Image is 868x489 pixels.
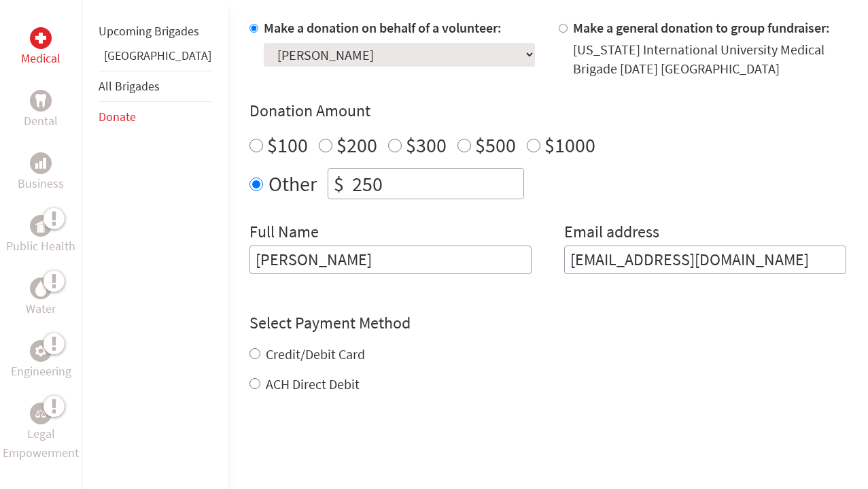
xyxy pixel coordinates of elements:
[266,375,360,392] label: ACH Direct Debit
[266,345,365,362] label: Credit/Debit Card
[30,403,52,424] div: Legal Empowerment
[30,90,52,112] div: Dental
[336,132,377,158] label: $200
[30,27,52,49] div: Medical
[99,23,199,39] a: Upcoming Brigades
[18,152,64,193] a: BusinessBusiness
[11,362,71,381] p: Engineering
[249,312,846,334] h4: Select Payment Method
[30,215,52,237] div: Public Health
[99,102,211,132] li: Donate
[24,112,58,131] p: Dental
[35,280,46,296] img: Water
[24,90,58,131] a: DentalDental
[3,403,79,462] a: Legal EmpowermentLegal Empowerment
[30,277,52,299] div: Water
[35,345,46,356] img: Engineering
[21,27,60,68] a: MedicalMedical
[35,219,46,233] img: Public Health
[99,71,211,102] li: All Brigades
[30,152,52,174] div: Business
[104,48,211,63] a: [GEOGRAPHIC_DATA]
[35,158,46,169] img: Business
[26,299,56,318] p: Water
[99,78,160,94] a: All Brigades
[564,221,659,246] label: Email address
[99,109,136,124] a: Donate
[573,40,846,78] div: [US_STATE] International University Medical Brigade [DATE] [GEOGRAPHIC_DATA]
[30,340,52,362] div: Engineering
[3,424,79,462] p: Legal Empowerment
[249,246,532,274] input: Enter Full Name
[328,169,349,199] div: $
[99,46,211,71] li: Guatemala
[267,132,308,158] label: $100
[406,132,447,158] label: $300
[35,33,46,44] img: Medical
[249,421,456,474] iframe: reCAPTCHA
[475,132,516,158] label: $500
[544,132,595,158] label: $1000
[35,409,46,418] img: Legal Empowerment
[264,19,502,36] label: Make a donation on behalf of a volunteer:
[6,215,75,256] a: Public HealthPublic Health
[99,16,211,46] li: Upcoming Brigades
[349,169,523,199] input: Enter Amount
[11,340,71,381] a: EngineeringEngineering
[573,19,830,36] label: Make a general donation to group fundraiser:
[268,168,317,199] label: Other
[249,221,319,246] label: Full Name
[564,246,846,274] input: Your Email
[26,277,56,318] a: WaterWater
[18,174,64,193] p: Business
[35,94,46,107] img: Dental
[6,237,75,256] p: Public Health
[21,49,60,68] p: Medical
[249,100,846,122] h4: Donation Amount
